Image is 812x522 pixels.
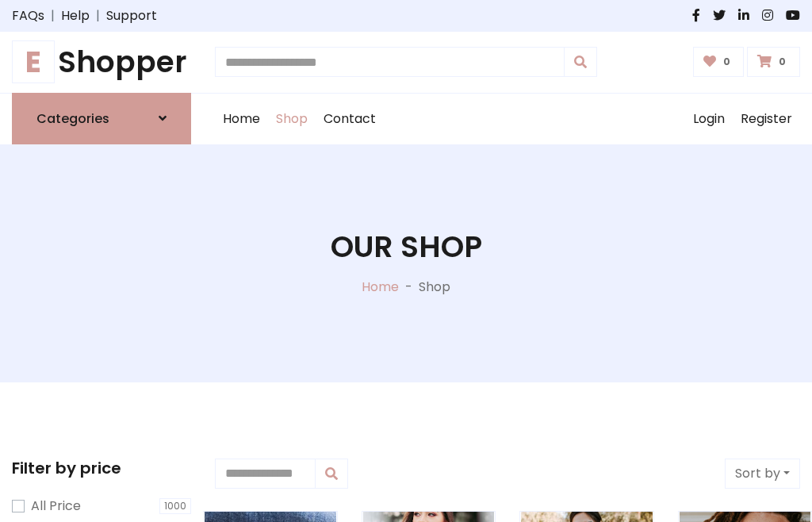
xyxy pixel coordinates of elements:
[399,278,419,297] p: -
[775,55,790,69] span: 0
[12,93,191,144] a: Categories
[61,6,90,25] a: Help
[316,94,384,144] a: Contact
[159,498,191,514] span: 1000
[12,6,44,25] a: FAQs
[419,278,450,297] p: Shop
[44,6,61,25] span: |
[719,55,734,69] span: 0
[725,459,800,489] button: Sort by
[36,111,109,126] h6: Categories
[12,44,191,80] h1: Shopper
[747,47,800,77] a: 0
[331,229,482,265] h1: Our Shop
[31,497,81,516] label: All Price
[90,6,106,25] span: |
[268,94,316,144] a: Shop
[12,459,191,478] h5: Filter by price
[362,278,399,296] a: Home
[685,94,733,144] a: Login
[106,6,157,25] a: Support
[733,94,800,144] a: Register
[12,44,191,80] a: EShopper
[693,47,745,77] a: 0
[215,94,268,144] a: Home
[12,40,55,83] span: E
